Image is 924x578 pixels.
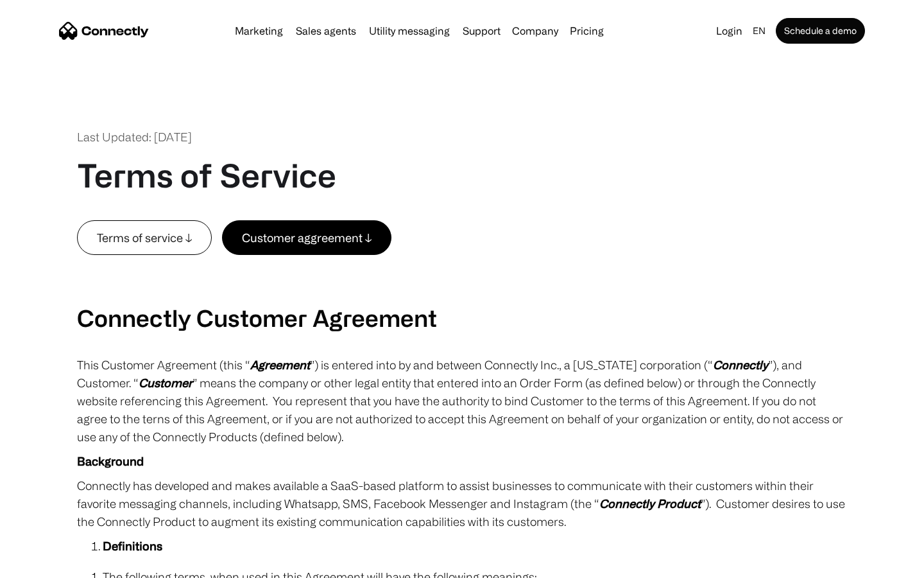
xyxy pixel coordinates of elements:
[97,229,192,247] div: Terms of service ↓
[13,554,77,574] aside: Language selected: English
[565,26,609,36] a: Pricing
[77,304,847,331] h2: Connectly Customer Agreement
[77,477,847,530] p: Connectly has developed and makes available a SaaS-based platform to assist businesses to communi...
[77,255,847,273] p: ‍
[711,22,748,40] a: Login
[77,128,192,146] div: Last Updated: [DATE]
[364,26,455,36] a: Utility messaging
[458,26,506,36] a: Support
[242,229,372,247] div: Customer aggreement ↓
[776,18,865,44] a: Schedule a demo
[77,279,847,297] p: ‍
[512,22,558,40] div: Company
[77,356,847,446] p: This Customer Agreement (this “ ”) is entered into by and between Connectly Inc., a [US_STATE] co...
[713,358,768,371] em: Connectly
[77,455,144,468] strong: Background
[753,22,766,40] div: en
[26,556,77,574] ul: Language list
[230,26,288,36] a: Marketing
[77,156,336,195] h1: Terms of Service
[139,376,193,389] em: Customer
[250,358,310,371] em: Agreement
[291,26,361,36] a: Sales agents
[103,539,162,552] strong: Definitions
[599,497,701,510] em: Connectly Product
